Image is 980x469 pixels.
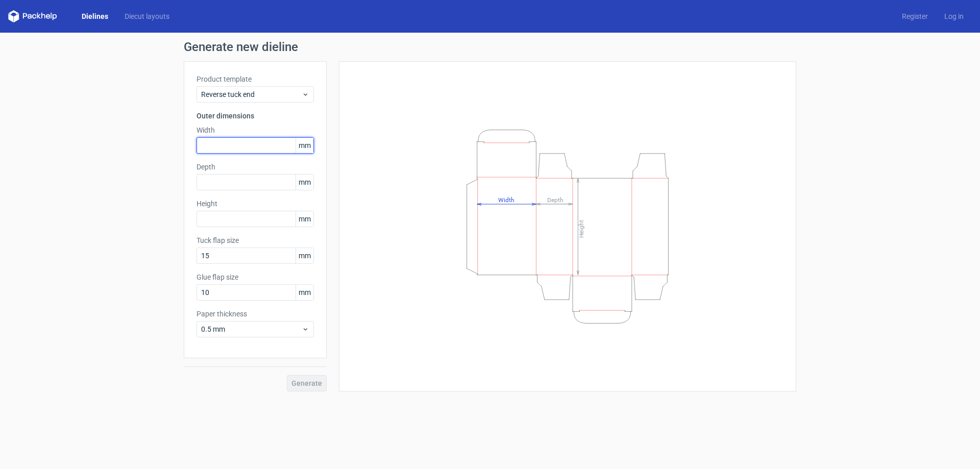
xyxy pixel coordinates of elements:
label: Height [197,199,314,209]
a: Dielines [73,11,116,21]
a: Register [894,11,936,21]
h3: Outer dimensions [197,111,314,121]
tspan: Depth [547,196,563,203]
span: Reverse tuck end [201,89,302,100]
span: mm [296,138,313,153]
a: Diecut layouts [116,11,178,21]
tspan: Width [498,196,514,203]
label: Width [197,125,314,135]
label: Tuck flap size [197,235,314,245]
span: mm [296,285,313,300]
span: 0.5 mm [201,324,302,334]
label: Paper thickness [197,309,314,319]
span: mm [296,175,313,190]
h1: Generate new dieline [184,41,796,53]
label: Product template [197,74,314,84]
span: mm [296,211,313,227]
a: Log in [936,11,972,21]
label: Glue flap size [197,272,314,282]
span: mm [296,248,313,263]
label: Depth [197,162,314,172]
tspan: Height [578,219,585,237]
